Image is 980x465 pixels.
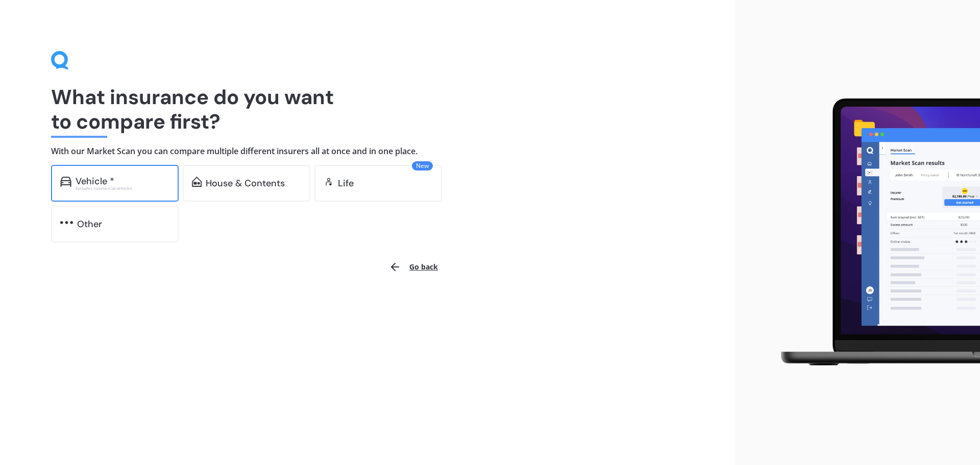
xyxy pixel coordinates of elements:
[206,178,285,188] div: House & Contents
[338,178,354,188] div: Life
[192,177,202,187] img: home-and-contents.b802091223b8502ef2dd.svg
[324,177,334,187] img: life.f720d6a2d7cdcd3ad642.svg
[412,161,433,170] span: New
[766,92,980,373] img: laptop.webp
[60,217,73,228] img: other.81dba5aafe580aa69f38.svg
[77,219,102,229] div: Other
[51,85,684,134] h1: What insurance do you want to compare first?
[60,177,71,187] img: car.f15378c7a67c060ca3f3.svg
[76,176,114,186] div: Vehicle *
[383,255,444,279] button: Go back
[76,186,169,190] div: Excludes commercial vehicles
[51,146,684,157] h4: With our Market Scan you can compare multiple different insurers all at once and in one place.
